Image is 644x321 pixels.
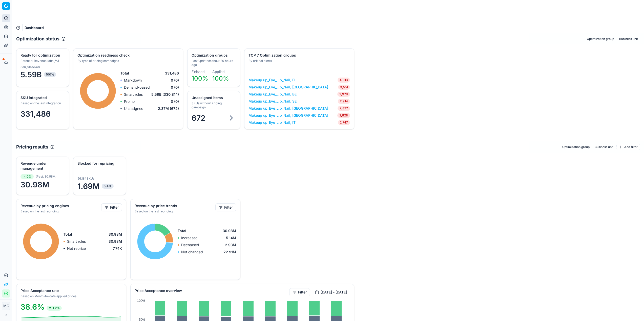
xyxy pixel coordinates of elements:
[158,106,179,111] span: 2.37M (672)
[192,113,205,122] span: 672
[248,120,296,125] a: Makeup up_Eye_Lip_Nail, IT
[77,59,178,63] div: By type of pricing campaigns
[181,242,199,248] p: Decreased
[181,235,198,240] p: Increased
[67,246,86,251] p: Not reprice
[248,92,297,97] a: Makeup up_Eye_Lip_Nail, BE
[171,85,179,90] span: 0 (0)
[171,78,179,83] span: 0 (0)
[20,101,64,105] div: Based on the last integration
[171,99,179,104] span: 0 (0)
[101,203,122,211] button: Filter
[225,242,236,248] span: 2.93M
[215,203,236,211] button: Filter
[113,246,122,251] span: 7.74K
[212,75,229,82] span: 100%
[137,299,145,303] text: 100%
[192,95,235,100] div: Unassigned items
[616,144,640,150] button: Add filter
[135,203,214,208] div: Revenue by price trends
[617,36,640,42] button: Business unit
[593,144,615,150] button: Business unit
[64,232,72,237] span: Total
[25,25,44,30] nav: breadcrumb
[77,182,122,191] span: 1.69M
[16,35,59,42] h2: Optimization status
[178,228,186,233] span: Total
[20,95,64,100] div: SKU integrated
[338,120,350,125] span: 2,747
[165,71,179,76] span: 331,486
[337,92,350,97] span: 2,979
[135,288,288,293] div: Price Acceptance overview
[181,250,203,255] p: Not changed
[248,99,297,104] a: Makeup up_Eye_Lip_Nail, SE
[124,85,150,90] p: Demand-based
[20,70,65,79] span: 5.59B
[77,53,178,58] div: Optimization readiness check
[337,113,350,118] span: 2,828
[102,184,114,189] span: 5.4%
[20,174,34,179] span: 0%
[248,113,328,118] a: Makeup up_Eye_Lip_Nail, [GEOGRAPHIC_DATA]
[20,161,64,171] div: Revenue under management
[248,53,349,58] div: TOP 7 Optimization groups
[20,302,45,311] span: 38.6%
[20,288,121,293] div: Price Acceptance rate
[338,106,350,111] span: 2,877
[151,92,179,97] span: 5.59B (330,814)
[248,78,295,83] a: Makeup up_Eye_Lip_Nail, FI
[338,99,350,104] span: 2,914
[20,180,65,189] span: 30.98M
[77,177,94,181] span: 96,184 SKUs
[2,302,10,310] button: MC
[623,304,635,316] iframe: Intercom live chat
[2,302,10,310] span: MC
[192,59,235,67] div: Last updated: about 20 hours ago
[192,101,235,109] div: SKUs without Pricing campaign
[44,72,56,77] span: 100%
[223,250,236,255] span: 22.91M
[192,75,208,82] span: 100%
[289,288,310,296] button: Filter
[560,144,592,150] button: Optimization group
[16,143,48,151] h2: Pricing results
[312,288,350,296] button: [DATE] - [DATE]
[20,65,40,69] span: 330,814 SKUs
[124,99,135,104] p: Promo
[212,70,229,73] dt: Applied
[25,25,44,30] span: Dashboard
[124,92,143,97] p: Smart rules
[120,71,129,76] span: Total
[67,239,86,244] p: Smart rules
[109,239,122,244] span: 30.98M
[20,209,100,213] div: Based on the last repricing
[124,78,142,83] p: Markdown
[585,36,616,42] button: Optimization group
[20,294,121,298] div: Based on Month-to-date applied prices
[192,70,208,73] dt: Finished
[36,175,56,179] span: ( Past : 30.98M )
[47,306,62,311] span: 1.2%
[20,53,64,58] div: Ready for optimization
[77,161,121,166] div: Blocked for repricing
[124,106,143,111] p: Unassigned
[226,235,236,240] span: 5.14M
[223,228,236,233] span: 30.98M
[248,59,349,63] div: By critical alerts
[248,106,328,111] a: Makeup up_Eye_Lip_Nail, [GEOGRAPHIC_DATA]
[20,59,64,63] div: Potential Revenue (abs.,%)
[20,203,100,208] div: Revenue by pricing engines
[248,85,328,90] a: Makeup up_Eye_Lip_Nail, [GEOGRAPHIC_DATA]
[135,209,214,213] div: Based on the last repricing
[338,78,350,83] span: 4,013
[338,85,350,90] span: 3,551
[20,109,51,118] span: 331,486
[109,232,122,237] span: 30.98M
[192,53,235,58] div: Optimization groups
